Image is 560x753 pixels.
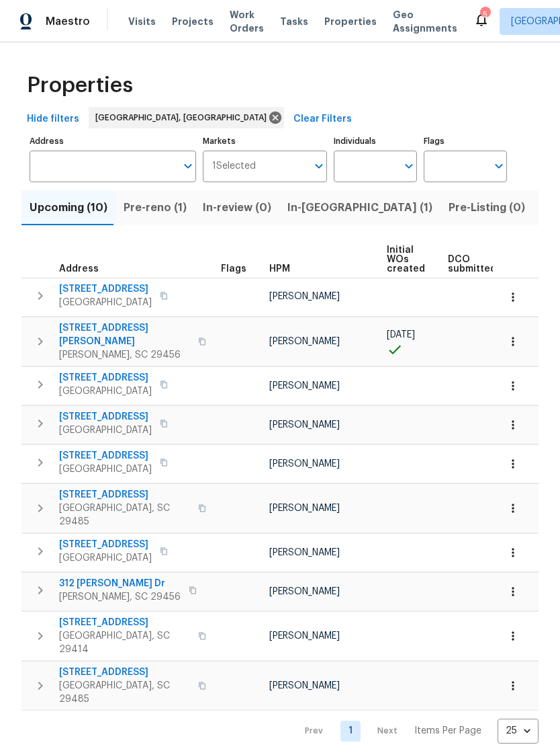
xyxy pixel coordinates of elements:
[59,282,152,296] span: [STREET_ADDRESS]
[30,137,196,145] label: Address
[179,157,197,175] button: Open
[59,629,190,656] span: [GEOGRAPHIC_DATA], SC 29414
[269,631,340,641] span: [PERSON_NAME]
[59,502,190,528] span: [GEOGRAPHIC_DATA], SC 29485
[221,264,246,274] span: Flags
[59,264,99,274] span: Address
[387,330,415,340] span: [DATE]
[27,79,133,92] span: Properties
[59,488,190,502] span: [STREET_ADDRESS]
[172,15,214,28] span: Projects
[59,424,152,437] span: [GEOGRAPHIC_DATA]
[449,198,525,217] span: Pre-Listing (0)
[280,17,308,26] span: Tasks
[269,681,340,690] span: [PERSON_NAME]
[310,157,328,175] button: Open
[124,198,187,217] span: Pre-reno (1)
[288,107,357,132] button: Clear Filters
[269,264,290,274] span: HPM
[269,381,340,391] span: [PERSON_NAME]
[59,385,152,398] span: [GEOGRAPHIC_DATA]
[269,420,340,430] span: [PERSON_NAME]
[324,15,377,28] span: Properties
[27,111,79,128] span: Hide filters
[292,719,539,744] nav: Pagination Navigation
[480,8,489,22] div: 5
[269,292,340,301] span: [PERSON_NAME]
[59,679,190,706] span: [GEOGRAPHIC_DATA], SC 29485
[59,616,190,629] span: [STREET_ADDRESS]
[59,371,152,385] span: [STREET_ADDRESS]
[59,666,190,679] span: [STREET_ADDRESS]
[387,245,425,274] span: Initial WOs created
[212,161,256,172] span: 1 Selected
[293,111,352,128] span: Clear Filters
[46,15,90,28] span: Maestro
[128,15,156,28] span: Visits
[21,107,85,132] button: Hide filters
[448,255,496,274] span: DCO submitted
[400,157,418,175] button: Open
[269,548,340,557] span: [PERSON_NAME]
[59,538,152,551] span: [STREET_ADDRESS]
[334,137,417,145] label: Individuals
[230,8,264,35] span: Work Orders
[59,463,152,476] span: [GEOGRAPHIC_DATA]
[59,577,181,590] span: 312 [PERSON_NAME] Dr
[59,551,152,565] span: [GEOGRAPHIC_DATA]
[59,321,190,348] span: [STREET_ADDRESS][PERSON_NAME]
[498,713,539,748] div: 25
[203,137,328,145] label: Markets
[269,459,340,469] span: [PERSON_NAME]
[59,449,152,463] span: [STREET_ADDRESS]
[414,724,481,738] p: Items Per Page
[393,8,457,35] span: Geo Assignments
[489,157,508,175] button: Open
[89,107,284,128] div: [GEOGRAPHIC_DATA], [GEOGRAPHIC_DATA]
[269,504,340,513] span: [PERSON_NAME]
[340,721,361,742] a: Goto page 1
[59,410,152,424] span: [STREET_ADDRESS]
[59,590,181,604] span: [PERSON_NAME], SC 29456
[269,587,340,596] span: [PERSON_NAME]
[59,348,190,362] span: [PERSON_NAME], SC 29456
[269,337,340,346] span: [PERSON_NAME]
[287,198,432,217] span: In-[GEOGRAPHIC_DATA] (1)
[30,198,107,217] span: Upcoming (10)
[203,198,271,217] span: In-review (0)
[95,111,272,124] span: [GEOGRAPHIC_DATA], [GEOGRAPHIC_DATA]
[59,296,152,309] span: [GEOGRAPHIC_DATA]
[424,137,507,145] label: Flags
